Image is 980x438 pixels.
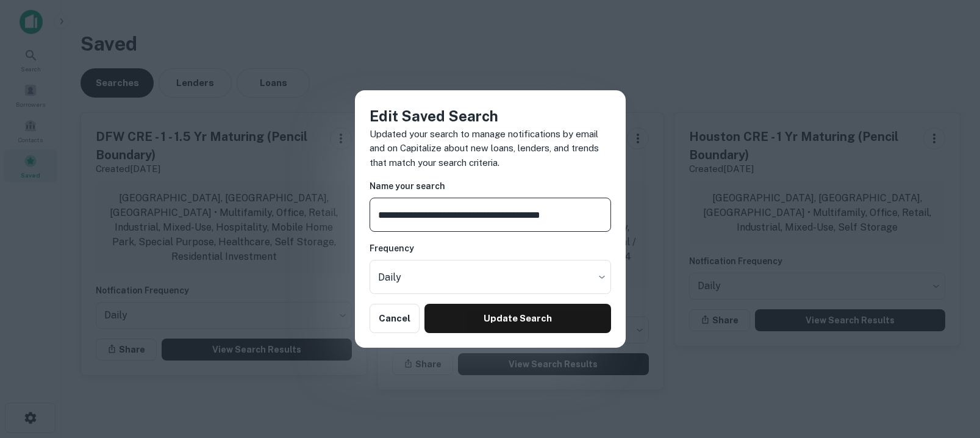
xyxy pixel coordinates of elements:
[370,105,611,127] h4: Edit Saved Search
[370,179,611,193] h6: Name your search
[919,340,980,399] iframe: Chat Widget
[370,260,611,294] div: Without label
[370,127,611,170] p: Updated your search to manage notifications by email and on Capitalize about new loans, lenders, ...
[370,242,611,255] h6: Frequency
[424,304,610,333] button: Update Search
[370,304,420,333] button: Cancel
